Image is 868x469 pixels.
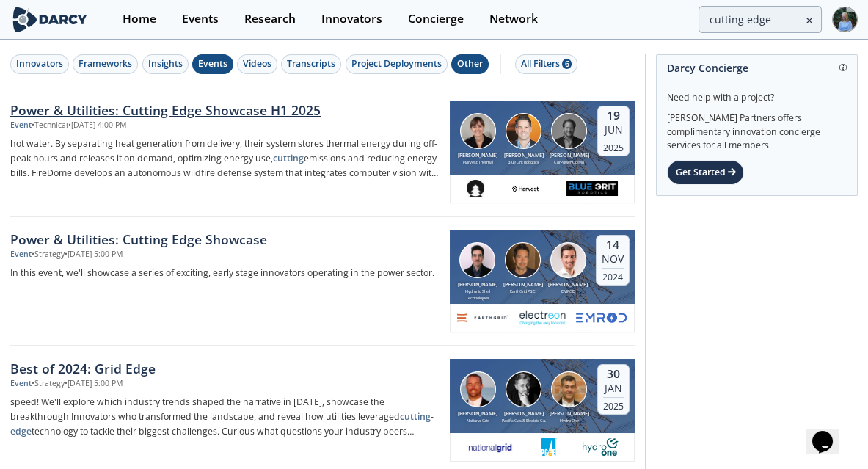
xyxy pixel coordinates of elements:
[832,7,858,32] img: Profile
[148,57,183,70] div: Insights
[10,217,635,346] a: Power & Utilities: Cutting Edge Showcase Event •Strategy•[DATE] 5:00 PM In this event, we'll show...
[550,242,586,278] img: Rick Hodgson
[16,57,63,70] div: Innovators
[500,281,546,289] div: [PERSON_NAME]
[602,252,624,266] div: Nov
[500,410,546,418] div: [PERSON_NAME]
[521,57,572,70] div: All Filters
[408,13,464,25] div: Concierge
[667,104,847,153] div: [PERSON_NAME] Partners offers complimentary innovation concierge services for all members.
[603,397,624,412] div: 2025
[500,418,546,423] div: Pacific Gas & Electric Co.
[243,57,271,70] div: Videos
[545,288,591,294] div: EMROD
[10,378,32,390] div: Event
[547,418,592,423] div: Hydro One
[576,309,627,327] img: ed7978d2-592a-4c41-b109-d80e2e9c2a38
[457,309,508,327] img: 9a4ec817-975e-4254-9e13-888d5b71a041
[287,57,335,70] div: Transcripts
[79,57,132,70] div: Frameworks
[10,266,440,280] p: In this event, we'll showcase a series of exciting, early stage innovators operating in the power...
[455,152,500,160] div: [PERSON_NAME]
[517,309,568,327] img: a717a998-965e-4eb3-b684-6f1176d92a82
[281,54,341,74] button: Transcripts
[455,159,500,165] div: Harvest Thermal
[460,371,496,407] img: Ezra McCarthy
[32,249,123,261] div: • Strategy • [DATE] 5:00 PM
[667,81,847,104] div: Need help with a project?
[699,6,822,33] input: Advanced Search
[460,113,496,149] img: Jane Melia
[10,425,32,437] strong: edge
[506,113,541,149] img: John Lizzi
[506,371,541,407] img: Alex Collins
[500,152,546,160] div: [PERSON_NAME]
[667,55,847,81] div: Darcy Concierge
[839,64,847,72] img: information.svg
[10,7,90,32] img: logo-wide.svg
[237,54,277,74] button: Videos
[455,418,500,423] div: National Grid
[566,180,618,197] img: e4b475ac-cf79-4234-b3a6-b27d7e232d9c
[73,54,138,74] button: Frameworks
[321,13,382,25] div: Innovators
[582,438,619,456] img: e56bba91-9790-4056-885f-9b5160e3e6ac
[551,371,587,407] img: David Paish
[457,57,483,70] div: Other
[198,57,227,70] div: Events
[10,120,32,131] div: Event
[244,13,296,25] div: Research
[346,54,448,74] button: Project Deployments
[400,410,431,423] strong: cutting
[465,438,515,456] img: 19311807-5151-4b5f-bf84-f8255dd2fe01
[551,113,587,149] img: Anders Jansson
[667,160,744,185] div: Get Started
[10,359,440,378] div: Best of 2024: Grid Edge
[500,288,546,294] div: EarthGrid PBC
[32,120,126,131] div: • Technical • [DATE] 4:00 PM
[603,109,624,123] div: 19
[455,288,500,301] div: Hydronic Shell Technologies
[459,242,495,278] img: Ben Silverman
[455,410,500,418] div: [PERSON_NAME]
[547,159,592,165] div: CorPower Ocean
[192,54,233,74] button: Events
[273,152,304,164] strong: cutting
[547,152,592,160] div: [PERSON_NAME]
[505,242,541,278] img: Troy Helming
[10,230,440,249] div: Power & Utilities: Cutting Edge Showcase
[182,13,219,25] div: Events
[547,410,592,418] div: [PERSON_NAME]
[511,180,539,197] img: 7ece7721-0f41-49d6-bec1-f17b9f659af8
[32,378,123,390] div: • Strategy • [DATE] 5:00 PM
[10,101,440,120] div: Power & Utilities: Cutting Edge Showcase H1 2025
[603,139,624,153] div: 2025
[540,438,557,456] img: 1616524801804-PG%26E.png
[806,410,853,454] iframe: chat widget
[10,87,635,217] a: Power & Utilities: Cutting Edge Showcase H1 2025 Event •Technical•[DATE] 4:00 PM hot water. By se...
[602,238,624,252] div: 14
[10,54,69,74] button: Innovators
[451,54,489,74] button: Other
[489,13,538,25] div: Network
[562,59,572,69] span: 6
[500,159,546,165] div: Blue Grit Robotics
[455,281,500,289] div: [PERSON_NAME]
[123,13,156,25] div: Home
[10,137,440,181] p: hot water. By separating heat generation from delivery, their system stores thermal energy during...
[10,249,32,261] div: Event
[467,180,485,197] img: 6c656e0f-7b93-4847-8ef3-3e40323d4709
[10,395,440,439] p: speed! We'll explore which industry trends shaped the narrative in [DATE], showcase the breakthro...
[545,281,591,289] div: [PERSON_NAME]
[603,367,624,382] div: 30
[515,54,577,74] button: All Filters 6
[142,54,189,74] button: Insights
[602,268,624,283] div: 2024
[603,123,624,137] div: Jun
[603,382,624,395] div: Jan
[351,57,442,70] div: Project Deployments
